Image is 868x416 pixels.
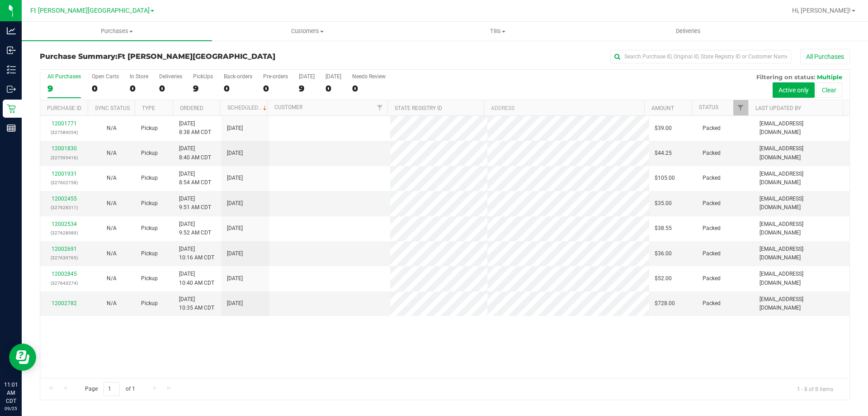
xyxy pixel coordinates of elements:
span: $38.55 [655,224,672,233]
a: 12002691 [52,246,77,252]
span: Page of 1 [77,382,142,396]
div: 0 [263,83,288,94]
span: Packed [703,149,721,158]
span: Hi, [PERSON_NAME]! [792,7,851,14]
span: [EMAIL_ADDRESS][DOMAIN_NAME] [759,245,844,262]
span: [DATE] [227,274,243,283]
span: Multiple [817,73,842,81]
span: [EMAIL_ADDRESS][DOMAIN_NAME] [759,295,844,312]
span: [DATE] 9:51 AM CDT [179,195,211,212]
span: Packed [703,199,721,208]
div: [DATE] [299,73,315,80]
inline-svg: Reports [7,124,16,133]
span: $52.00 [655,274,672,283]
span: Not Applicable [107,225,117,231]
button: N/A [107,174,117,182]
div: [DATE] [325,73,341,80]
span: Packed [703,174,721,182]
span: [EMAIL_ADDRESS][DOMAIN_NAME] [759,120,844,137]
button: N/A [107,299,117,308]
iframe: Resource center [9,344,36,371]
a: 12001931 [52,171,77,177]
div: Needs Review [352,73,386,80]
a: Filter [373,100,387,115]
input: 1 [104,382,120,396]
span: [DATE] 8:54 AM CDT [179,170,211,187]
a: Type [142,105,155,111]
a: Purchase ID [47,105,81,111]
a: Deliveries [593,22,783,41]
p: (327602758) [46,178,82,187]
a: Ordered [180,105,203,111]
span: Pickup [141,149,158,158]
div: 9 [299,83,315,94]
span: Not Applicable [107,150,117,156]
span: [DATE] [227,224,243,233]
span: Packed [703,224,721,233]
th: Address [484,100,644,116]
div: 0 [352,83,386,94]
span: [EMAIL_ADDRESS][DOMAIN_NAME] [759,170,844,187]
button: N/A [107,124,117,133]
div: 0 [92,83,119,94]
span: [DATE] 10:16 AM CDT [179,245,214,262]
a: Purchases [22,22,212,41]
span: $39.00 [655,124,672,133]
div: Pre-orders [263,73,288,80]
p: (327628311) [46,203,82,212]
span: Packed [703,299,721,308]
inline-svg: Inbound [7,46,16,55]
inline-svg: Inventory [7,65,16,74]
span: [DATE] [227,249,243,258]
span: Pickup [141,124,158,133]
span: [DATE] [227,149,243,158]
button: N/A [107,249,117,258]
span: Packed [703,124,721,133]
span: Pickup [141,249,158,258]
span: Tills [403,27,592,35]
div: Back-orders [224,73,252,80]
span: Pickup [141,299,158,308]
button: All Purchases [800,49,850,64]
a: 12002455 [52,196,77,202]
button: N/A [107,199,117,208]
a: Sync Status [95,105,130,111]
div: 0 [224,83,252,94]
p: (327639765) [46,253,82,262]
span: [DATE] 8:38 AM CDT [179,120,211,137]
span: [EMAIL_ADDRESS][DOMAIN_NAME] [759,195,844,212]
div: Open Carts [92,73,119,80]
div: 0 [325,83,341,94]
span: [DATE] 10:40 AM CDT [179,270,214,287]
div: Deliveries [159,73,182,80]
inline-svg: Analytics [7,26,16,35]
span: [DATE] 10:35 AM CDT [179,295,214,312]
p: (327595416) [46,153,82,162]
div: 0 [130,83,148,94]
a: Amount [651,105,674,111]
span: Not Applicable [107,275,117,282]
a: State Registry ID [395,105,442,111]
button: N/A [107,274,117,283]
span: Not Applicable [107,250,117,257]
span: Pickup [141,224,158,233]
inline-svg: Retail [7,104,16,113]
div: 9 [47,83,81,94]
span: Packed [703,249,721,258]
span: [DATE] 8:40 AM CDT [179,144,211,162]
span: Filtering on status: [756,73,815,81]
span: $728.00 [655,299,675,308]
span: Pickup [141,274,158,283]
a: Scheduled [227,105,269,111]
span: [EMAIL_ADDRESS][DOMAIN_NAME] [759,144,844,162]
span: 1 - 8 of 8 items [790,382,840,396]
span: Not Applicable [107,125,117,131]
a: 12002534 [52,221,77,227]
span: $44.25 [655,149,672,158]
span: [EMAIL_ADDRESS][DOMAIN_NAME] [759,270,844,287]
a: Customers [212,22,402,41]
span: [DATE] [227,299,243,308]
span: [DATE] 9:52 AM CDT [179,220,211,237]
div: PickUps [193,73,213,80]
button: Active only [773,82,815,98]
